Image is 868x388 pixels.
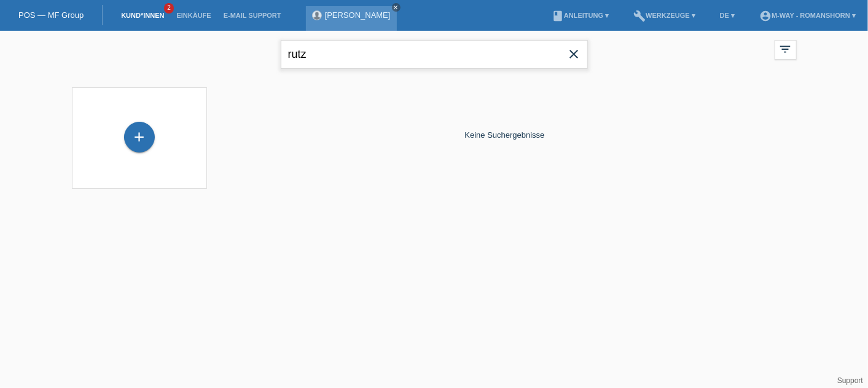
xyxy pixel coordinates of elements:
a: Kund*innen [115,12,170,19]
a: account_circlem-way - Romanshorn ▾ [753,12,862,19]
a: bookAnleitung ▾ [545,12,615,19]
i: build [633,10,646,22]
i: book [552,10,564,22]
div: Kund*in hinzufügen [125,127,154,148]
a: [PERSON_NAME] [325,10,391,20]
a: buildWerkzeuge ▾ [627,12,702,19]
a: close [392,3,401,12]
i: account_circle [759,10,772,22]
i: close [567,47,582,61]
a: E-Mail Support [217,12,287,19]
a: Support [837,376,863,385]
a: Einkäufe [170,12,217,19]
span: 2 [164,3,174,14]
i: filter_list [779,42,792,56]
a: POS — MF Group [18,10,84,20]
div: Keine Suchergebnisse [213,81,797,189]
input: Suche... [281,40,588,69]
i: close [393,4,399,10]
a: DE ▾ [714,12,741,19]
